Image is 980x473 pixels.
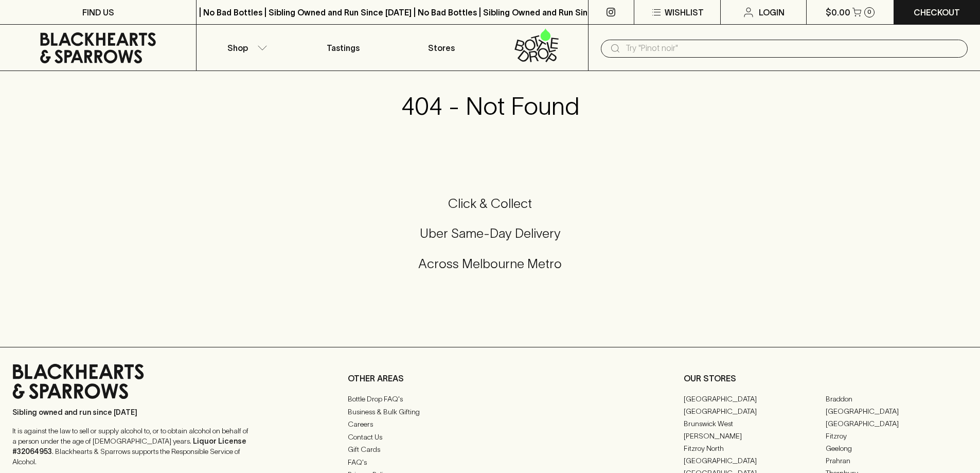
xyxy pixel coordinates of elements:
[12,225,968,242] h5: Uber Same-Day Delivery
[684,393,826,405] a: [GEOGRAPHIC_DATA]
[684,405,826,417] a: [GEOGRAPHIC_DATA]
[826,405,968,417] a: [GEOGRAPHIC_DATA]
[428,42,455,54] p: Stores
[826,417,968,430] a: [GEOGRAPHIC_DATA]
[826,454,968,467] a: Prahran
[12,426,249,467] p: It is against the law to sell or supply alcohol to, or to obtain alcohol on behalf of a person un...
[759,6,785,19] p: Login
[227,42,248,54] p: Shop
[82,6,114,19] p: FIND US
[684,430,826,442] a: [PERSON_NAME]
[626,40,959,57] input: Try "Pinot noir"
[684,442,826,454] a: Fitzroy North
[665,6,704,19] p: Wishlist
[327,42,360,54] p: Tastings
[12,407,249,417] p: Sibling owned and run since [DATE]
[826,442,968,454] a: Geelong
[826,393,968,405] a: Braddon
[12,255,968,272] h5: Across Melbourne Metro
[684,372,968,384] p: OUR STORES
[12,154,968,326] div: Call to action block
[914,6,960,19] p: Checkout
[348,431,632,443] a: Contact Us
[294,25,392,71] a: Tastings
[826,6,850,19] p: $0.00
[826,430,968,442] a: Fitzroy
[348,406,632,418] a: Business & Bulk Gifting
[348,393,632,406] a: Bottle Drop FAQ's
[348,372,632,384] p: OTHER AREAS
[348,444,632,456] a: Gift Cards
[348,456,632,468] a: FAQ's
[684,417,826,430] a: Brunswick West
[867,9,871,15] p: 0
[197,25,294,71] button: Shop
[401,92,579,120] h3: 404 - Not Found
[393,25,490,71] a: Stores
[12,195,968,212] h5: Click & Collect
[684,454,826,467] a: [GEOGRAPHIC_DATA]
[348,418,632,431] a: Careers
